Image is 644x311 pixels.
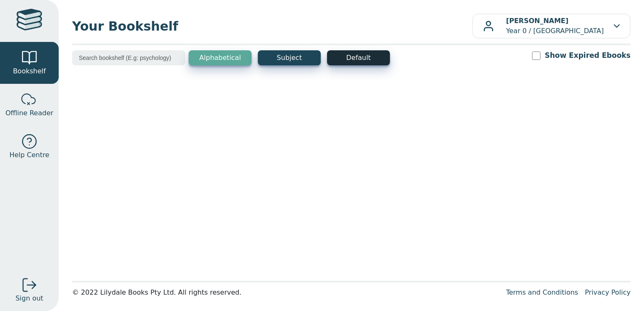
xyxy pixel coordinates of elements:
[327,50,390,65] button: Default
[506,17,569,25] b: [PERSON_NAME]
[72,17,472,36] span: Your Bookshelf
[585,288,631,296] a: Privacy Policy
[189,50,252,65] button: Alphabetical
[472,13,631,39] button: [PERSON_NAME]Year 0 / [GEOGRAPHIC_DATA]
[9,150,49,160] span: Help Centre
[5,108,53,118] span: Offline Reader
[13,66,46,76] span: Bookshelf
[545,50,631,61] label: Show Expired Ebooks
[506,16,604,36] p: Year 0 / [GEOGRAPHIC_DATA]
[72,50,185,65] input: Search bookshelf (E.g: psychology)
[258,50,321,65] button: Subject
[72,288,499,298] div: © 2022 Lilydale Books Pty Ltd. All rights reserved.
[16,293,43,303] span: Sign out
[506,288,578,296] a: Terms and Conditions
